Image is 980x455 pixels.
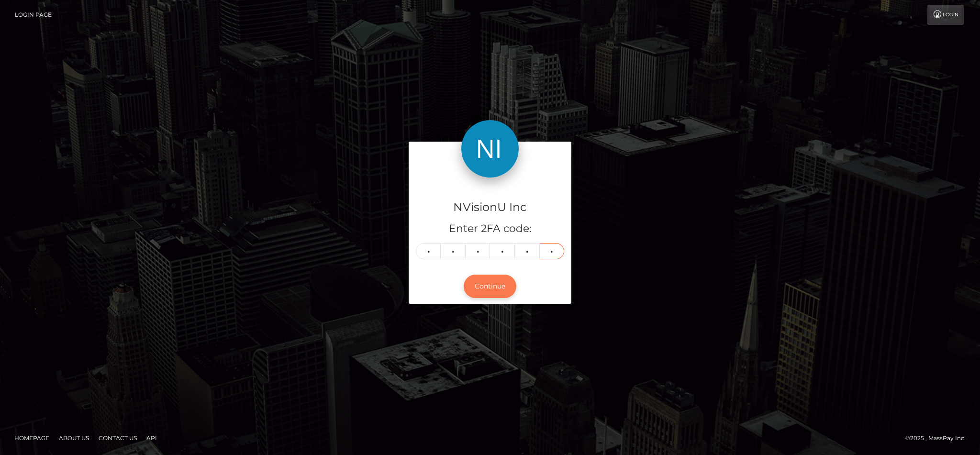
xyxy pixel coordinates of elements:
[927,5,964,25] a: Login
[15,5,52,25] a: Login Page
[11,431,53,445] a: Homepage
[905,433,973,444] div: © 2025 , MassPay Inc.
[143,431,161,445] a: API
[95,431,141,445] a: Contact Us
[55,431,93,445] a: About Us
[464,275,516,298] button: Continue
[416,199,564,216] h4: NVisionU Inc
[416,222,564,236] h5: Enter 2FA code:
[461,120,519,178] img: NVisionU Inc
